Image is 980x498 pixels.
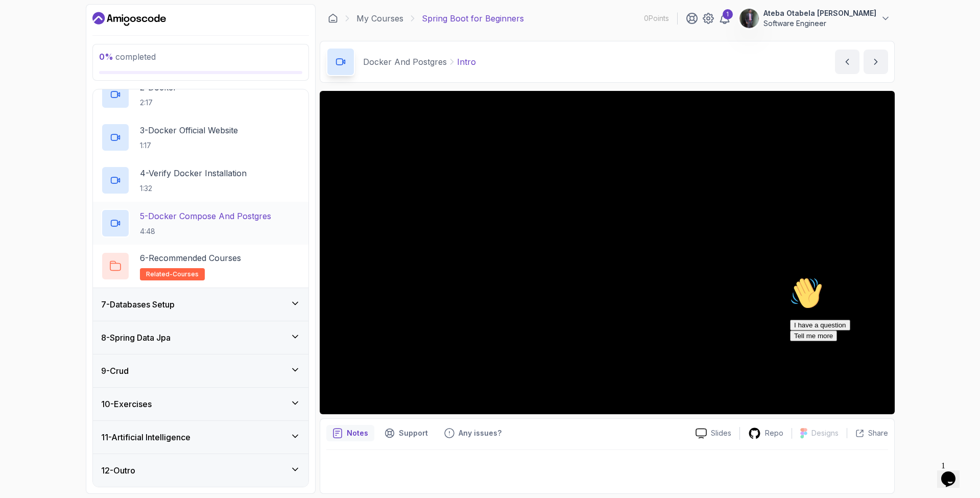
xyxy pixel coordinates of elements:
p: Spring Boot for Beginners [422,12,524,25]
a: Repo [740,427,792,440]
button: previous content [835,50,859,74]
a: Dashboard [328,13,338,23]
button: 5-Docker Compose And Postgres4:48 [101,209,300,238]
img: user profile image [739,9,759,28]
button: 11-Artificial Intelligence [93,421,308,454]
span: 0 % [99,52,113,62]
h3: 9 - Crud [101,365,129,377]
p: 1:17 [140,140,238,151]
h3: 10 - Exercises [101,398,152,410]
h3: 11 - Artificial Intelligence [101,431,190,443]
h3: 8 - Spring Data Jpa [101,331,171,344]
h3: 12 - Outro [101,464,135,477]
button: 4-Verify Docker Installation1:32 [101,166,300,195]
button: 9-Crud [93,354,308,387]
p: Software Engineer [763,18,876,29]
button: Tell me more [4,58,51,68]
button: 8-Spring Data Jpa [93,321,308,354]
button: notes button [326,425,374,441]
p: Docker And Postgres [363,56,447,68]
p: 1:32 [140,183,247,194]
p: 5 - Docker Compose And Postgres [140,210,271,222]
p: Slides [711,428,731,438]
button: 12-Outro [93,454,308,487]
p: 6 - Recommended Courses [140,252,241,264]
p: Any issues? [459,428,501,438]
p: 0 Points [644,13,669,23]
button: 2-Docker2:17 [101,80,300,109]
p: Notes [347,428,368,438]
span: Hi! How can we help? [4,31,101,38]
button: 6-Recommended Coursesrelated-courses [101,252,300,280]
button: user profile imageAteba Otabela [PERSON_NAME]Software Engineer [739,8,891,29]
iframe: 1 - Intro [320,91,895,414]
a: Dashboard [92,11,166,27]
iframe: chat widget [937,457,970,488]
button: 3-Docker Official Website1:17 [101,123,300,152]
h3: 7 - Databases Setup [101,298,175,311]
img: :wave: [4,4,37,37]
button: next content [864,50,888,74]
span: completed [99,52,156,62]
button: Support button [378,425,434,441]
button: 10-Exercises [93,388,308,420]
a: Slides [687,428,739,439]
a: My Courses [356,12,403,25]
p: Intro [457,56,476,68]
div: 👋Hi! How can we help?I have a questionTell me more [4,4,188,68]
p: 4 - Verify Docker Installation [140,167,247,179]
p: 2:17 [140,98,177,108]
p: Ateba Otabela [PERSON_NAME] [763,8,876,18]
p: 3 - Docker Official Website [140,124,238,136]
a: 1 [719,12,731,25]
button: 7-Databases Setup [93,288,308,321]
p: Support [399,428,428,438]
div: 1 [723,9,733,19]
button: Feedback button [438,425,508,441]
span: related-courses [146,270,199,278]
p: 4:48 [140,226,271,236]
button: I have a question [4,47,64,58]
p: Repo [765,428,783,438]
iframe: chat widget [786,273,970,452]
